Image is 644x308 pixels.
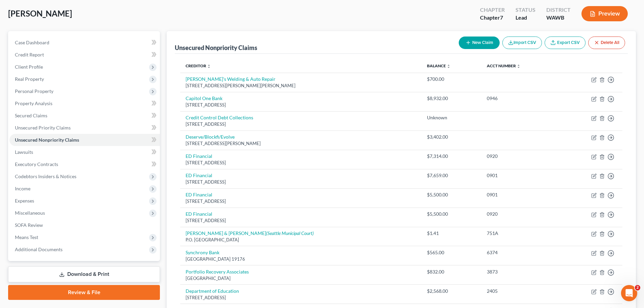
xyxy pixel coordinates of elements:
div: [STREET_ADDRESS] [186,198,416,205]
a: ED Financial [186,211,212,217]
button: Preview [581,6,628,21]
a: Creditor unfold_more [186,63,211,68]
div: [GEOGRAPHIC_DATA] 19176 [186,256,416,262]
div: Chapter [480,6,505,14]
span: Unsecured Nonpriority Claims [15,137,79,143]
div: District [546,6,571,14]
a: Balance unfold_more [427,63,451,68]
a: Download & Print [8,266,160,282]
i: unfold_more [517,64,521,68]
a: Synchrony Bank [186,250,219,255]
div: $7,659.00 [427,172,476,179]
div: $5,500.00 [427,191,476,198]
div: $3,402.00 [427,134,476,140]
span: Client Profile [15,64,43,70]
a: ED Financial [186,192,212,197]
button: Import CSV [502,37,542,49]
span: Lawsuits [15,149,33,155]
a: Property Analysis [9,97,160,110]
div: 3873 [487,268,553,275]
span: Expenses [15,198,34,204]
span: Means Test [15,234,38,240]
div: [STREET_ADDRESS] [186,102,416,108]
i: unfold_more [447,64,451,68]
a: Credit Report [9,49,160,61]
div: 0920 [487,153,553,160]
div: [STREET_ADDRESS] [186,217,416,224]
a: Deserve/Blockfi/Evolve [186,134,235,140]
span: Miscellaneous [15,210,45,216]
button: New Claim [459,37,500,49]
a: Case Dashboard [9,37,160,49]
div: P.O. [GEOGRAPHIC_DATA] [186,237,416,243]
a: [PERSON_NAME] & [PERSON_NAME](Seattle Municipal Court) [186,230,314,236]
div: Status [516,6,535,14]
span: Credit Report [15,52,44,57]
div: Unsecured Nonpriority Claims [175,44,257,52]
span: Case Dashboard [15,40,49,45]
a: Secured Claims [9,110,160,122]
span: 7 [500,14,503,21]
div: 0901 [487,172,553,179]
div: [STREET_ADDRESS][PERSON_NAME] [186,140,416,147]
a: Unsecured Nonpriority Claims [9,134,160,146]
a: Unsecured Priority Claims [9,122,160,134]
div: $2,568.00 [427,288,476,294]
span: Additional Documents [15,246,63,252]
span: Codebtors Insiders & Notices [15,173,76,179]
div: 0920 [487,211,553,217]
span: [PERSON_NAME] [8,8,72,18]
div: WAWB [546,14,571,22]
a: Department of Education [186,288,239,294]
span: Real Property [15,76,44,82]
a: [PERSON_NAME]'s Welding & Auto Repair [186,76,276,82]
div: 751A [487,230,553,237]
div: Lead [516,14,535,22]
span: Personal Property [15,88,53,94]
a: Lawsuits [9,146,160,158]
span: Income [15,186,30,191]
div: 2405 [487,288,553,294]
button: Delete All [588,37,625,49]
a: Capitol One Bank [186,95,222,101]
div: 0946 [487,95,553,102]
div: Unknown [427,114,476,121]
div: $565.00 [427,249,476,256]
div: Chapter [480,14,505,22]
a: SOFA Review [9,219,160,231]
span: Property Analysis [15,100,52,106]
a: ED Financial [186,172,212,178]
div: $5,500.00 [427,211,476,217]
span: SOFA Review [15,222,43,228]
div: [STREET_ADDRESS][PERSON_NAME][PERSON_NAME] [186,82,416,89]
a: ED Financial [186,153,212,159]
iframe: Intercom live chat [621,285,637,301]
a: Portfolio Recovery Associates [186,269,249,275]
div: $832.00 [427,268,476,275]
i: unfold_more [207,64,211,68]
span: 2 [635,285,640,290]
div: $700.00 [427,76,476,82]
div: [STREET_ADDRESS] [186,294,416,301]
a: Export CSV [545,37,586,49]
div: $7,314.00 [427,153,476,160]
span: Unsecured Priority Claims [15,125,71,131]
span: Executory Contracts [15,161,58,167]
a: Review & File [8,285,160,300]
div: $1.41 [427,230,476,237]
a: Executory Contracts [9,158,160,170]
div: $8,932.00 [427,95,476,102]
div: [STREET_ADDRESS] [186,121,416,127]
a: Acct Number unfold_more [487,63,521,68]
div: [STREET_ADDRESS] [186,179,416,185]
div: 6374 [487,249,553,256]
div: [GEOGRAPHIC_DATA] [186,275,416,282]
a: Credit Control Debt Collections [186,115,253,120]
div: 0901 [487,191,553,198]
div: [STREET_ADDRESS] [186,160,416,166]
i: (Seattle Municipal Court) [266,230,314,236]
span: Secured Claims [15,113,47,118]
